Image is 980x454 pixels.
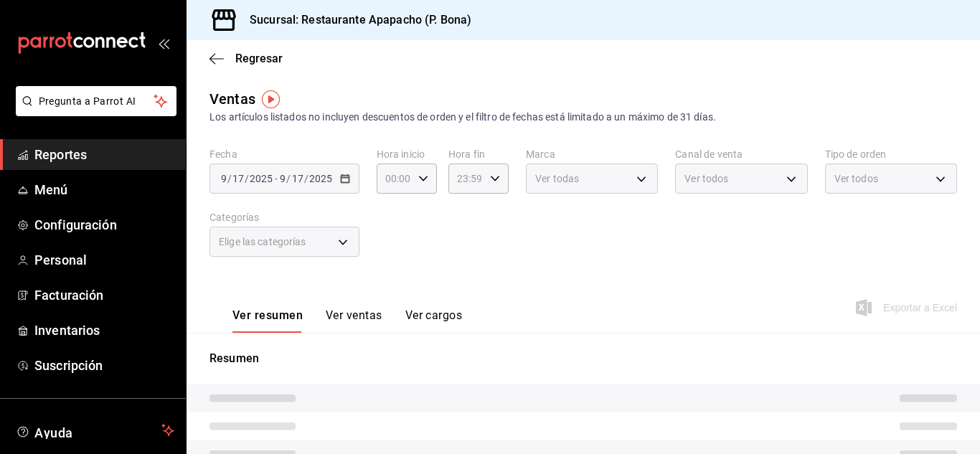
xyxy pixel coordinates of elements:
[262,90,280,108] img: Tooltip marker
[34,215,174,235] span: Configuración
[684,171,728,186] span: Ver todos
[209,350,957,367] p: Resumen
[219,235,306,249] span: Elige las categorías
[34,180,174,199] span: Menú
[34,250,174,270] span: Personal
[232,173,245,184] input: --
[275,173,278,184] span: -
[308,173,333,184] input: ----
[209,88,255,110] div: Ventas
[34,422,156,439] span: Ayuda
[16,86,176,116] button: Pregunta a Parrot AI
[238,11,471,29] h3: Sucursal: Restaurante Apapacho (P. Bona)
[34,321,174,340] span: Inventarios
[235,52,283,65] span: Regresar
[209,149,359,159] label: Fecha
[286,173,291,184] span: /
[34,145,174,164] span: Reportes
[232,308,462,333] div: navigation tabs
[209,212,359,222] label: Categorías
[10,104,176,119] a: Pregunta a Parrot AI
[526,149,658,159] label: Marca
[34,285,174,305] span: Facturación
[158,37,169,49] button: open_drawer_menu
[220,173,227,184] input: --
[39,94,154,109] span: Pregunta a Parrot AI
[304,173,308,184] span: /
[34,356,174,375] span: Suscripción
[675,149,807,159] label: Canal de venta
[405,308,463,333] button: Ver cargos
[227,173,232,184] span: /
[279,173,286,184] input: --
[291,173,304,184] input: --
[209,52,283,65] button: Regresar
[834,171,878,186] span: Ver todos
[249,173,273,184] input: ----
[377,149,437,159] label: Hora inicio
[326,308,382,333] button: Ver ventas
[448,149,509,159] label: Hora fin
[209,110,957,125] div: Los artículos listados no incluyen descuentos de orden y el filtro de fechas está limitado a un m...
[245,173,249,184] span: /
[232,308,303,333] button: Ver resumen
[535,171,579,186] span: Ver todas
[825,149,957,159] label: Tipo de orden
